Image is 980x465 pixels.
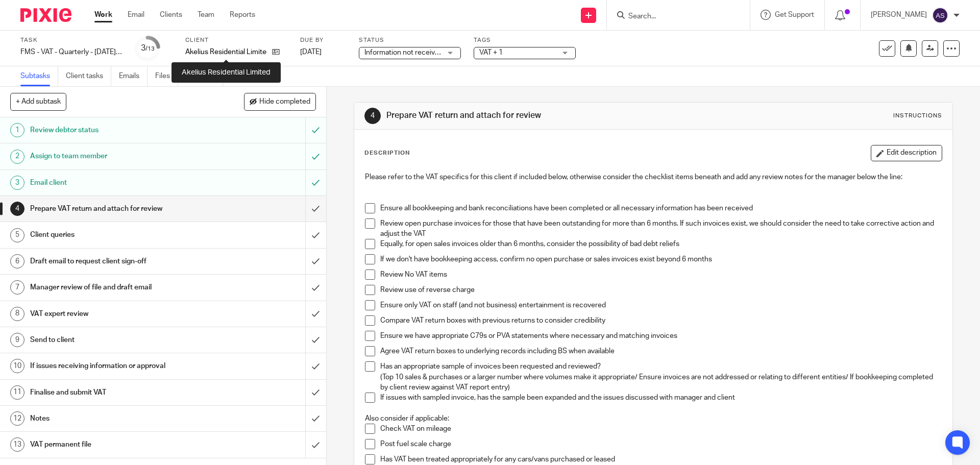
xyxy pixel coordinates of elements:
label: Due by [300,36,346,44]
p: Post fuel scale charge [380,439,941,449]
a: Client tasks [66,66,111,86]
h1: Review debtor status [30,123,207,138]
span: Information not received [364,49,443,56]
div: Instructions [893,112,942,120]
h1: Manager review of file and draft email [30,280,207,295]
label: Task [20,36,122,44]
h1: Notes [30,411,207,426]
h1: Prepare VAT return and attach for review [30,201,207,216]
input: Search [627,12,719,21]
a: Work [94,10,112,20]
p: Review use of reverse charge [380,285,941,295]
div: 3 [141,42,155,54]
label: Client [185,36,287,44]
p: [PERSON_NAME] [871,10,927,20]
h1: Assign to team member [30,149,207,164]
small: /13 [145,46,155,52]
button: Edit description [871,145,942,161]
h1: Prepare VAT return and attach for review [386,110,675,121]
button: + Add subtask [10,93,66,110]
h1: Draft email to request client sign-off [30,254,207,269]
h1: Email client [30,175,207,190]
p: (Top 10 sales & purchases or a larger number where volumes make it appropriate/ Ensure invoices a... [380,372,941,393]
p: Description [364,149,410,157]
a: Clients [160,10,182,20]
span: Get Support [775,11,814,18]
img: svg%3E [932,7,948,23]
div: 5 [10,228,24,242]
div: 8 [10,307,24,321]
label: Tags [474,36,576,44]
h1: Send to client [30,332,207,348]
p: Review open purchase invoices for those that have been outstanding for more than 6 months. If suc... [380,218,941,239]
p: Check VAT on mileage [380,424,941,434]
a: Notes (0) [186,66,223,86]
div: 1 [10,123,24,137]
a: Emails [119,66,148,86]
div: 6 [10,254,24,268]
div: 13 [10,437,24,452]
div: FMS - VAT - Quarterly - May - July, 2025 [20,47,122,57]
div: 11 [10,385,24,400]
span: Hide completed [259,98,310,106]
h1: VAT permanent file [30,437,207,452]
div: 4 [10,202,24,216]
span: VAT + 1 [479,49,503,56]
div: 4 [364,108,381,124]
h1: Finalise and submit VAT [30,385,207,400]
p: Ensure we have appropriate C79s or PVA statements where necessary and matching invoices [380,331,941,341]
p: Has an appropriate sample of invoices been requested and reviewed? [380,361,941,372]
p: Equally, for open sales invoices older than 6 months, consider the possibility of bad debt reliefs [380,239,941,249]
div: 12 [10,411,24,426]
p: Akelius Residential Limited [185,47,267,57]
div: 7 [10,280,24,295]
p: Has VAT been treated appropriately for any cars/vans purchased or leased [380,454,941,464]
a: Subtasks [20,66,58,86]
div: 10 [10,359,24,373]
a: Team [198,10,214,20]
h1: Client queries [30,227,207,242]
span: [DATE] [300,48,322,56]
p: Compare VAT return boxes with previous returns to consider credibility [380,315,941,326]
h1: VAT expert review [30,306,207,322]
a: Reports [230,10,255,20]
div: 9 [10,333,24,347]
button: Hide completed [244,93,316,110]
div: 3 [10,176,24,190]
p: Ensure only VAT on staff (and not business) entertainment is recovered [380,300,941,310]
p: Please refer to the VAT specifics for this client if included below, otherwise consider the check... [365,172,941,182]
div: FMS - VAT - Quarterly - [DATE] - [DATE] [20,47,122,57]
label: Status [359,36,461,44]
p: Ensure all bookkeeping and bank reconciliations have been completed or all necessary information ... [380,203,941,213]
p: If we don't have bookkeeping access, confirm no open purchase or sales invoices exist beyond 6 mo... [380,254,941,264]
p: Also consider if applicable: [365,413,941,424]
a: Files [155,66,178,86]
div: 2 [10,150,24,164]
p: If issues with sampled invoice, has the sample been expanded and the issues discussed with manage... [380,393,941,403]
h1: If issues receiving information or approval [30,358,207,374]
img: Pixie [20,8,71,22]
a: Email [128,10,144,20]
p: Agree VAT return boxes to underlying records including BS when available [380,346,941,356]
p: Review No VAT items [380,270,941,280]
a: Audit logs [231,66,270,86]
